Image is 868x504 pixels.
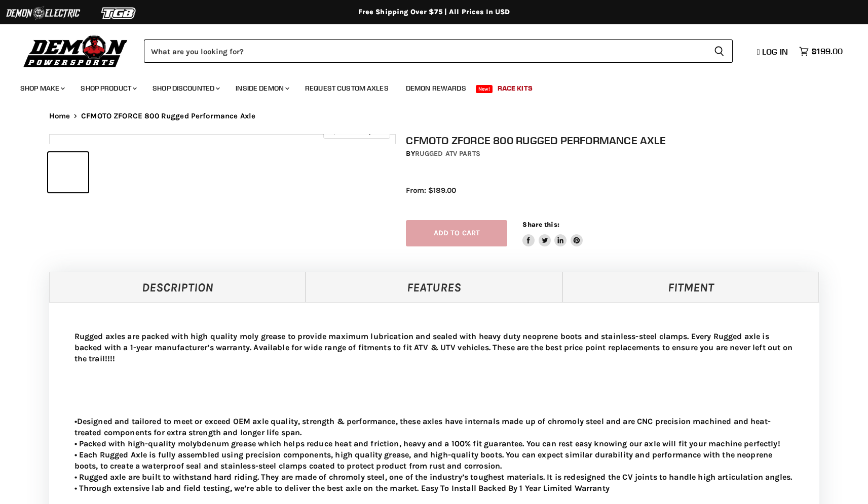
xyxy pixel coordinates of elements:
[490,78,540,99] a: Race Kits
[562,272,819,302] a: Fitment
[49,272,306,302] a: Description
[49,112,70,120] a: Home
[406,186,456,195] span: From: $189.00
[762,47,788,57] span: Log in
[706,39,733,63] button: Search
[144,39,706,63] input: Search
[522,220,583,247] aside: Share this:
[5,4,81,23] img: Demon Electric Logo 2
[74,331,794,364] p: Rugged axles are packed with high quality moly grease to provide maximum lubrication and sealed w...
[81,4,157,23] img: TGB Logo 2
[476,85,493,93] span: New!
[415,149,480,158] a: Rugged ATV Parts
[145,78,226,99] a: Shop Discounted
[811,47,843,56] span: $199.00
[20,33,131,69] img: Demon Powersports
[752,47,794,56] a: Log in
[522,221,559,228] span: Share this:
[13,78,71,99] a: Shop Make
[328,128,385,135] span: Click to expand
[406,148,829,159] div: by
[406,134,829,147] h1: CFMOTO ZFORCE 800 Rugged Performance Axle
[73,78,143,99] a: Shop Product
[144,39,733,63] form: Product
[81,112,255,120] span: CFMOTO ZFORCE 800 Rugged Performance Axle
[398,78,474,99] a: Demon Rewards
[228,78,295,99] a: Inside Demon
[306,272,562,302] a: Features
[48,152,88,192] button: IMAGE thumbnail
[297,78,396,99] a: Request Custom Axles
[794,44,848,59] a: $199.00
[29,112,840,120] nav: Breadcrumbs
[74,416,794,494] p: •Designed and tailored to meet or exceed OEM axle quality, strength & performance, these axles ha...
[13,74,840,99] ul: Main menu
[29,8,840,17] div: Free Shipping Over $75 | All Prices In USD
